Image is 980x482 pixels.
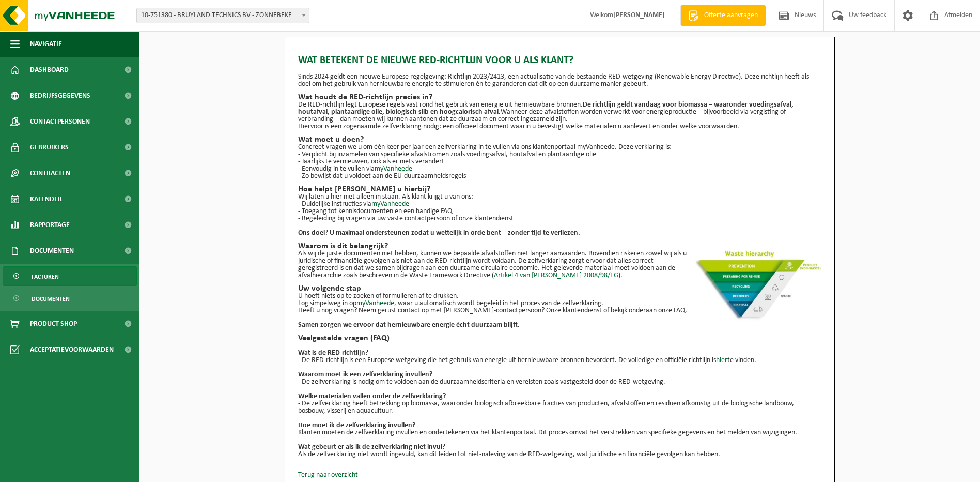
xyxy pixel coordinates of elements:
[716,356,727,364] a: hier
[30,238,74,264] span: Documenten
[298,151,821,158] p: - Verplicht bij inzamelen van specifieke afvalstromen zoals voedingsafval, houtafval en plantaard...
[30,212,70,238] span: Rapportage
[298,443,445,451] b: Wat gebeurt er als ik de zelfverklaring niet invul?
[298,53,573,68] span: Wat betekent de nieuwe RED-richtlijn voor u als klant?
[30,337,114,363] span: Acceptatievoorwaarden
[298,242,821,250] h2: Waarom is dit belangrijk?
[3,289,137,308] a: Documenten
[298,185,821,193] h2: Hoe helpt [PERSON_NAME] u hierbij?
[30,311,77,337] span: Product Shop
[298,421,415,429] b: Hoe moet ik de zelfverklaring invullen?
[298,393,446,400] b: Welke materialen vallen onder de zelfverklaring?
[298,165,821,173] p: - Eenvoudig in te vullen via
[298,93,821,101] h2: Wat houdt de RED-richtlijn precies in?
[613,11,665,19] strong: [PERSON_NAME]
[298,201,821,208] p: - Duidelijke instructies via
[298,173,821,180] p: - Zo bewijst dat u voldoet aan de EU-duurzaamheidsregels
[680,5,766,26] a: Offerte aanvragen
[298,429,821,436] p: Klanten moeten de zelfverklaring invullen en ondertekenen via het klantenportaal. Dit proces omva...
[136,8,309,23] span: 10-751380 - BRUYLAND TECHNICS BV - ZONNEBEKE
[298,321,520,329] b: Samen zorgen we ervoor dat hernieuwbare energie écht duurzaam blijft.
[298,400,821,415] p: - De zelfverklaring heeft betrekking op biomassa, waaronder biologisch afbreekbare fracties van p...
[30,57,69,83] span: Dashboard
[32,267,59,287] span: Facturen
[298,135,821,144] h2: Wat moet u doen?
[298,215,821,222] p: - Begeleiding bij vragen via uw vaste contactpersoon of onze klantendienst
[298,357,821,364] p: - De RED-richtlijn is een Europese wetgeving die het gebruik van energie uit hernieuwbare bronnen...
[30,134,69,160] span: Gebruikers
[30,83,90,109] span: Bedrijfsgegevens
[298,371,432,379] b: Waarom moet ik een zelfverklaring invullen?
[30,31,62,57] span: Navigatie
[298,158,821,165] p: - Jaarlijks te vernieuwen, ook als er niets verandert
[30,109,90,134] span: Contactpersonen
[298,293,821,307] p: U hoeft niets op te zoeken of formulieren af te drukken. Log simpelweg in op , waar u automatisch...
[298,284,821,293] h2: Uw volgende stap
[298,334,821,342] h2: Veelgestelde vragen (FAQ)
[371,200,409,208] a: myVanheede
[30,186,62,212] span: Kalender
[298,379,821,386] p: - De zelfverklaring is nodig om te voldoen aan de duurzaamheidscriteria en vereisten zoals vastge...
[702,10,760,21] span: Offerte aanvragen
[298,144,821,151] p: Concreet vragen we u om één keer per jaar een zelfverklaring in te vullen via ons klantenportaal ...
[298,229,580,237] strong: Ons doel? U maximaal ondersteunen zodat u wettelijk in orde bent – zonder tijd te verliezen.
[298,101,821,123] p: De RED-richtlijn legt Europese regels vast rond het gebruik van energie uit hernieuwbare bronnen....
[32,289,70,309] span: Documenten
[375,165,412,173] a: myVanheede
[30,160,70,186] span: Contracten
[298,208,821,215] p: - Toegang tot kennisdocumenten en een handige FAQ
[298,307,821,314] p: Heeft u nog vragen? Neem gerust contact op met [PERSON_NAME]-contactpersoon? Onze klantendienst o...
[298,101,794,116] strong: De richtlijn geldt vandaag voor biomassa – waaronder voedingsafval, houtafval, plantaardige olie,...
[298,250,821,279] p: Als wij de juiste documenten niet hebben, kunnen we bepaalde afvalstoffen niet langer aanvaarden....
[298,193,821,201] p: Wij laten u hier niet alleen in staan. Als klant krijgt u van ons:
[298,349,368,357] b: Wat is de RED-richtlijn?
[298,471,358,479] a: Terug naar overzicht
[3,266,137,286] a: Facturen
[356,299,394,307] a: myVanheede
[298,123,821,130] p: Hiervoor is een zogenaamde zelfverklaring nodig: een officieel document waarin u bevestigt welke ...
[298,451,821,458] p: Als de zelfverklaring niet wordt ingevuld, kan dit leiden tot niet-naleving van de RED-wetgeving,...
[298,73,821,88] p: Sinds 2024 geldt een nieuwe Europese regelgeving: Richtlijn 2023/2413, een actualisatie van de be...
[137,8,309,23] span: 10-751380 - BRUYLAND TECHNICS BV - ZONNEBEKE
[494,272,618,279] a: Artikel 4 van [PERSON_NAME] 2008/98/EG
